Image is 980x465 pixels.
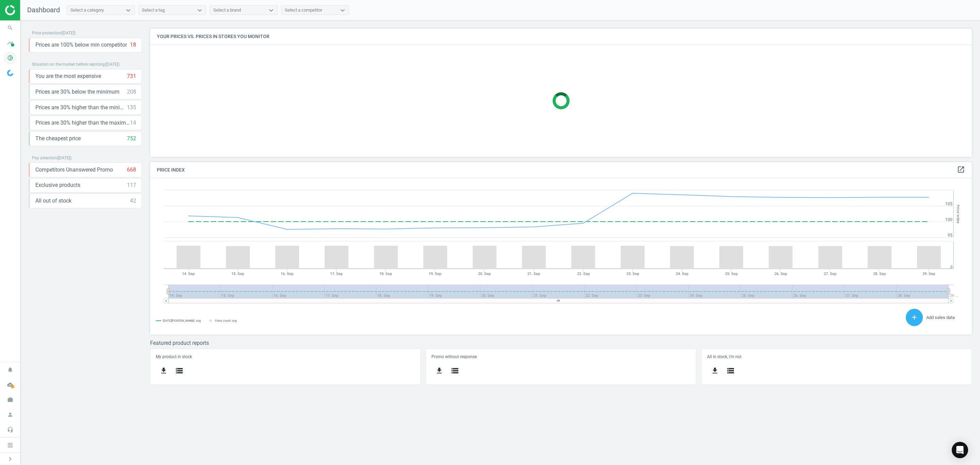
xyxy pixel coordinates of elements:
i: get_app [160,367,168,375]
div: 135 [127,104,136,111]
i: pie_chart_outlined [4,51,17,64]
h5: My product in stock [156,354,415,359]
div: 752 [127,135,136,142]
h4: Price Index [150,162,972,178]
tspan: 16. Sep [281,272,293,276]
text: 0 [950,265,952,269]
span: The cheapest price [35,135,81,142]
span: ( [DATE] ) [105,62,119,67]
div: Open Intercom Messenger [952,442,968,458]
i: chevron_right [6,455,14,463]
tspan: 29. … [950,293,958,298]
tspan: 22. Sep [577,272,590,276]
button: get_app [431,363,447,379]
button: storage [447,363,463,379]
button: add [906,309,923,326]
i: search [4,21,17,34]
i: headset_mic [4,423,17,436]
i: person [4,408,17,421]
tspan: 26. Sep [774,272,787,276]
span: Prices are 30% below the minimum [35,88,119,96]
i: timeline [4,36,17,49]
tspan: Pairs count: avg [215,319,237,322]
text: 95 [948,233,952,238]
h5: All in stock, i'm not [707,354,966,359]
div: 14 [130,119,136,127]
i: storage [726,367,735,375]
div: Select a brand [213,7,241,13]
tspan: 21. Sep [527,272,540,276]
span: Prices are 30% higher than the minimum [35,104,127,111]
span: Situation on the market before repricing [32,62,105,67]
span: ( [DATE] ) [57,156,71,160]
tspan: 14. Sep [182,272,195,276]
div: Select a competitor [285,7,322,13]
span: Prices are 100% below min competitor [35,41,127,49]
tspan: 27. Sep [824,272,836,276]
span: Add sales data [926,315,955,320]
h3: Featured product reports [150,340,972,346]
tspan: [DATE][PERSON_NAME] [163,319,194,323]
tspan: 29. Sep [922,272,935,276]
i: storage [175,367,183,375]
tspan: 20. Sep [478,272,491,276]
tspan: 24. Sep [676,272,688,276]
div: 208 [127,88,136,96]
span: ( [DATE] ) [61,31,76,35]
a: open_in_new [957,165,965,174]
span: Price protection [32,31,61,35]
text: 105 [945,202,952,206]
i: get_app [711,367,719,375]
span: Competitors Unanswered Promo [35,166,113,174]
i: open_in_new [957,165,965,174]
i: notifications [4,363,17,376]
img: wGWNvw8QSZomAAAAABJRU5ErkJggg== [7,70,13,76]
tspan: 19. Sep [429,272,441,276]
span: You are the most expensive [35,73,101,80]
i: get_app [435,367,443,375]
tspan: 28. Sep [873,272,886,276]
i: cloud_done [4,378,17,391]
img: ajHJNr6hYgQAAAAASUVORK5CYII= [5,5,53,15]
tspan: 15. Sep [231,272,244,276]
tspan: 18. Sep [379,272,392,276]
div: Select a category [70,7,104,13]
div: 731 [127,73,136,80]
tspan: 23. Sep [626,272,639,276]
span: Exclusive products [35,181,80,189]
text: 100 [945,217,952,222]
div: 668 [127,166,136,174]
div: 117 [127,181,136,189]
div: 42 [130,197,136,205]
div: Select a tag [142,7,165,13]
span: Dashboard [27,6,60,14]
tspan: 17. Sep [330,272,343,276]
button: chevron_right [2,454,19,463]
tspan: 25. Sep [725,272,738,276]
tspan: avg [196,319,201,322]
span: Prices are 30% higher than the maximal [35,119,130,127]
span: All out of stock [35,197,71,205]
h5: Promo without response [431,354,690,359]
button: get_app [707,363,723,379]
div: 18 [130,41,136,49]
i: work [4,393,17,406]
tspan: Price Index [956,205,960,223]
span: Pay attention [32,156,57,160]
i: add [910,313,918,321]
h4: Your prices vs. prices in stores you monitor [150,29,972,45]
button: storage [723,363,738,379]
i: storage [451,367,459,375]
button: storage [171,363,187,379]
button: get_app [156,363,171,379]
